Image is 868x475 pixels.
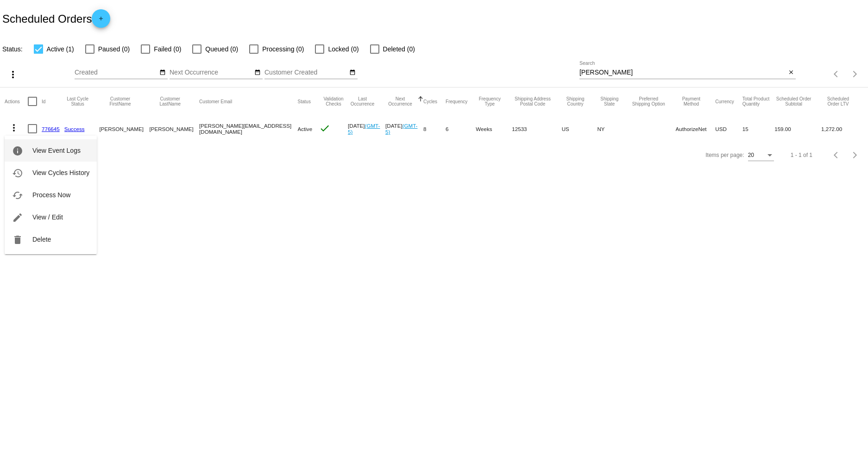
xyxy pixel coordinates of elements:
span: View / Edit [32,213,63,221]
mat-icon: edit [12,212,23,223]
mat-icon: cached [12,190,23,201]
span: View Event Logs [32,147,81,154]
mat-icon: history [12,168,23,179]
span: Delete [32,236,51,243]
mat-icon: info [12,145,23,156]
span: Process Now [32,191,70,199]
mat-icon: delete [12,234,23,245]
span: View Cycles History [32,169,89,176]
